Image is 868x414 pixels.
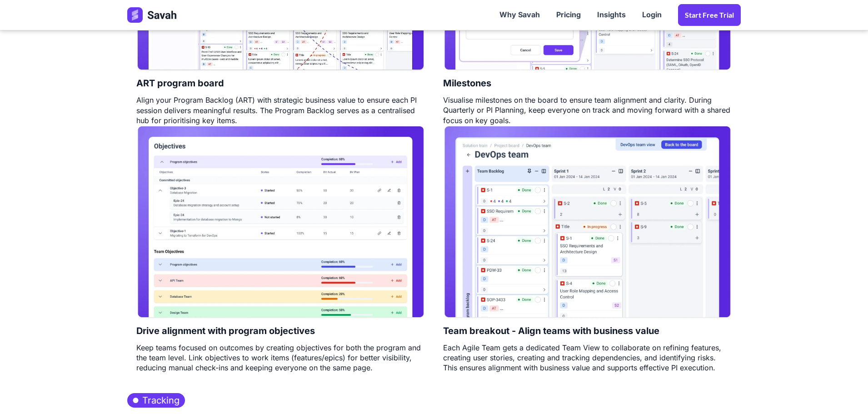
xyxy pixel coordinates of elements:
[443,319,659,343] h4: Team breakout - Align teams with business value
[127,393,185,408] h3: Tracking
[634,1,670,29] a: Login
[443,343,732,373] div: Each Agile Team gets a dedicated Team View to collaborate on refining features, creating user sto...
[491,1,548,29] a: Why Savah
[443,125,732,319] img: Breakout Team View - Savah
[136,319,315,343] h4: Drive alignment with program objectives
[589,1,634,29] a: Insights
[443,95,732,125] div: Visualise milestones on the board to ensure team alignment and clarity. During Quarterly or PI Pl...
[678,4,741,26] a: Start Free trial
[823,370,868,414] iframe: Chat Widget
[443,71,491,95] h4: Milestones
[136,71,224,95] h4: ART program board
[548,1,589,29] a: Pricing
[136,343,425,373] div: Keep teams focused on outcomes by creating objectives for both the program and the team level. Li...
[136,95,425,125] div: Align your Program Backlog (ART) with strategic business value to ensure each PI session delivers...
[136,125,425,319] img: Program Objectives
